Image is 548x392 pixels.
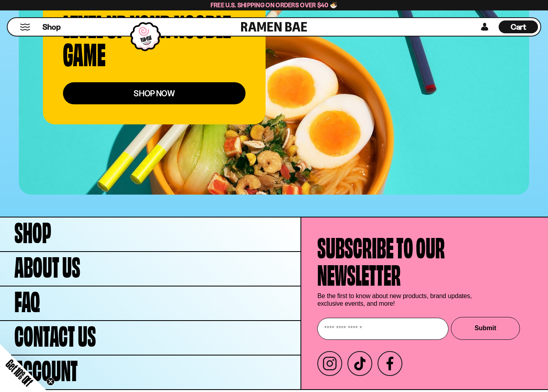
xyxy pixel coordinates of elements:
[63,82,246,104] a: shop now
[511,22,526,32] span: Cart
[43,20,61,33] a: Shop
[211,1,338,9] span: Free U.S. Shipping on Orders over $40 🍜
[20,24,30,30] button: Mobile Menu Trigger
[63,10,237,66] p: LEVEL UP YOUR NOODLE GAME
[14,286,40,313] span: FAQ
[317,318,449,340] input: Enter your email
[499,18,538,36] a: Cart
[47,378,55,386] button: Close teaser
[317,292,478,307] p: Be the first to know about new products, brand updates, exclusive events, and more!
[14,320,96,347] span: Contact Us
[317,232,445,286] h4: Subscribe to our newsletter
[451,317,520,340] button: Submit
[14,217,51,244] span: Shop
[14,251,80,278] span: About Us
[4,357,35,388] span: Get 10% Off
[43,22,61,32] span: Shop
